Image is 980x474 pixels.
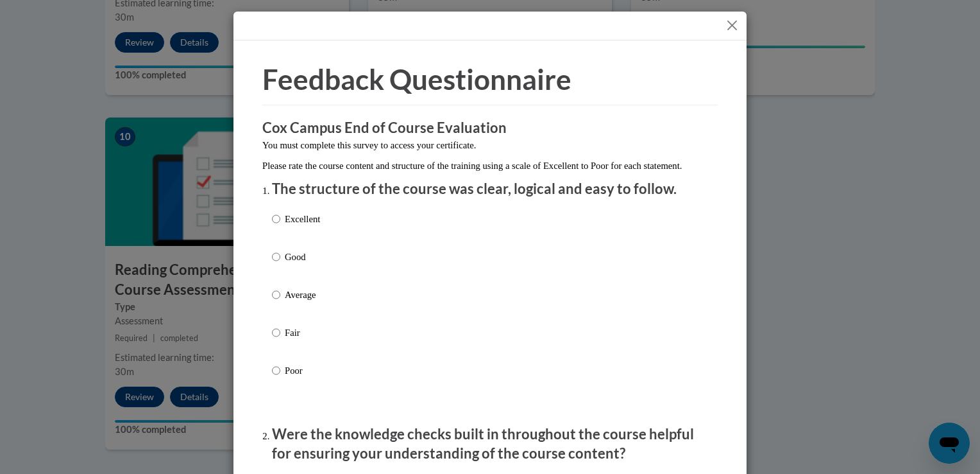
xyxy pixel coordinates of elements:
p: Good [285,250,320,264]
p: The structure of the course was clear, logical and easy to follow. [272,179,708,199]
input: Average [272,288,280,302]
p: Were the knowledge checks built in throughout the course helpful for ensuring your understanding ... [272,425,708,464]
p: Excellent [285,212,320,226]
input: Good [272,250,280,264]
input: Excellent [272,212,280,226]
p: Average [285,288,320,302]
p: Poor [285,364,320,378]
h3: Cox Campus End of Course Evaluation [262,118,718,138]
p: Fair [285,326,320,340]
p: You must complete this survey to access your certificate. [262,138,718,152]
p: Please rate the course content and structure of the training using a scale of Excellent to Poor f... [262,159,718,173]
button: Close [724,17,740,33]
span: Feedback Questionnaire [262,62,571,96]
input: Fair [272,326,280,340]
input: Poor [272,364,280,378]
